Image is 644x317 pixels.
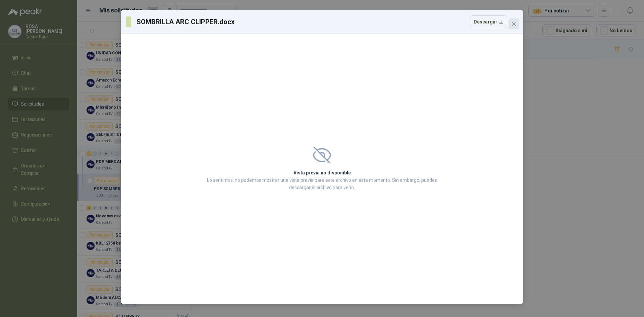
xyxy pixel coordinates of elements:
button: Close [508,18,519,29]
p: Lo sentimos, no podemos mostrar una vista previa para este archivo en este momento. Sin embargo, ... [205,176,439,191]
button: Descargar [470,15,507,28]
span: close [511,21,517,27]
h3: SOMBRILLA ARC CLIPPER.docx [137,17,235,27]
h2: Vista previa no disponible [205,169,439,176]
